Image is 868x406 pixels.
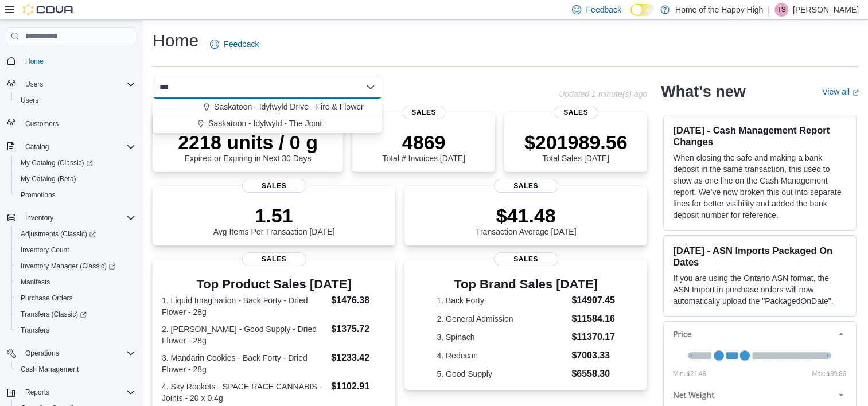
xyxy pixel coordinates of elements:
[673,272,847,307] p: If you are using the Ontario ASN format, the ASN Import in purchase orders will now automatically...
[21,158,93,167] span: My Catalog (Classic)
[25,142,49,151] span: Catalog
[21,96,38,105] span: Users
[16,323,135,337] span: Transfers
[23,4,75,15] img: Cova
[11,290,140,306] button: Purchase Orders
[571,312,615,326] dd: $11584.16
[16,227,100,241] a: Adjustments (Classic)
[16,307,135,321] span: Transfers (Classic)
[21,174,76,184] span: My Catalog (Beta)
[571,294,615,307] dd: $14907.45
[153,29,198,52] h1: Home
[2,384,140,400] button: Reports
[21,53,135,68] span: Home
[242,252,306,266] span: Sales
[16,243,135,257] span: Inventory Count
[402,106,445,119] span: Sales
[11,322,140,338] button: Transfers
[2,139,140,155] button: Catalog
[586,4,621,15] span: Feedback
[224,38,259,50] span: Feedback
[25,388,49,397] span: Reports
[2,52,140,69] button: Home
[242,179,306,193] span: Sales
[21,140,53,154] button: Catalog
[21,77,135,91] span: Users
[822,87,859,96] a: View allExternal link
[16,323,54,337] a: Transfers
[554,106,597,119] span: Sales
[21,385,54,399] button: Reports
[571,367,615,381] dd: $6558.30
[852,89,859,96] svg: External link
[214,101,364,112] span: Saskatoon - Idylwyld Drive - Fire & Flower
[331,351,386,365] dd: $1233.42
[768,3,770,17] p: |
[153,115,382,132] button: Saskatoon - Idylwyld - The Joint
[21,326,49,335] span: Transfers
[21,211,135,225] span: Inventory
[559,89,647,99] p: Updated 1 minute(s) ago
[2,76,140,92] button: Users
[437,278,615,291] h3: Top Brand Sales [DATE]
[21,365,79,374] span: Cash Management
[571,330,615,344] dd: $11370.17
[21,190,56,200] span: Promotions
[673,245,847,268] h3: [DATE] - ASN Imports Packaged On Dates
[331,294,386,307] dd: $1476.38
[21,310,87,319] span: Transfers (Classic)
[16,188,60,202] a: Promotions
[162,295,326,318] dt: 1. Liquid Imagination - Back Forty - Dried Flower - 28g
[11,361,140,377] button: Cash Management
[11,258,140,274] a: Inventory Manager (Classic)
[2,210,140,226] button: Inventory
[494,252,558,266] span: Sales
[21,245,69,255] span: Inventory Count
[16,291,135,305] span: Purchase Orders
[213,204,335,227] p: 1.51
[11,274,140,290] button: Manifests
[16,172,81,186] a: My Catalog (Beta)
[494,179,558,193] span: Sales
[675,3,763,17] p: Home of the Happy High
[16,307,91,321] a: Transfers (Classic)
[178,131,318,154] p: 2218 units / 0 g
[205,33,263,56] a: Feedback
[21,117,63,131] a: Customers
[524,131,628,163] div: Total Sales [DATE]
[25,57,44,66] span: Home
[630,4,655,16] input: Dark Mode
[208,118,322,129] span: Saskatoon - Idylwyld - The Joint
[21,140,135,154] span: Catalog
[437,368,567,380] dt: 5. Good Supply
[11,171,140,187] button: My Catalog (Beta)
[21,278,50,287] span: Manifests
[213,204,335,236] div: Avg Items Per Transaction [DATE]
[11,187,140,203] button: Promotions
[16,362,83,376] a: Cash Management
[21,261,115,271] span: Inventory Manager (Classic)
[21,346,64,360] button: Operations
[673,124,847,147] h3: [DATE] - Cash Management Report Changes
[21,346,135,360] span: Operations
[661,83,745,101] h2: What's new
[571,349,615,362] dd: $7003.33
[153,99,382,115] button: Saskatoon - Idylwyld Drive - Fire & Flower
[25,349,59,358] span: Operations
[16,259,135,273] span: Inventory Manager (Classic)
[21,54,48,68] a: Home
[2,345,140,361] button: Operations
[21,77,48,91] button: Users
[437,295,567,306] dt: 1. Back Forty
[178,131,318,163] div: Expired or Expiring in Next 30 Days
[21,211,58,225] button: Inventory
[11,226,140,242] a: Adjustments (Classic)
[524,131,628,154] p: $201989.56
[382,131,465,163] div: Total # Invoices [DATE]
[16,275,55,289] a: Manifests
[476,204,577,236] div: Transaction Average [DATE]
[11,306,140,322] a: Transfers (Classic)
[162,381,326,404] dt: 4. Sky Rockets - SPACE RACE CANNABIS - Joints - 20 x 0.4g
[437,313,567,325] dt: 2. General Admission
[793,3,859,17] p: [PERSON_NAME]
